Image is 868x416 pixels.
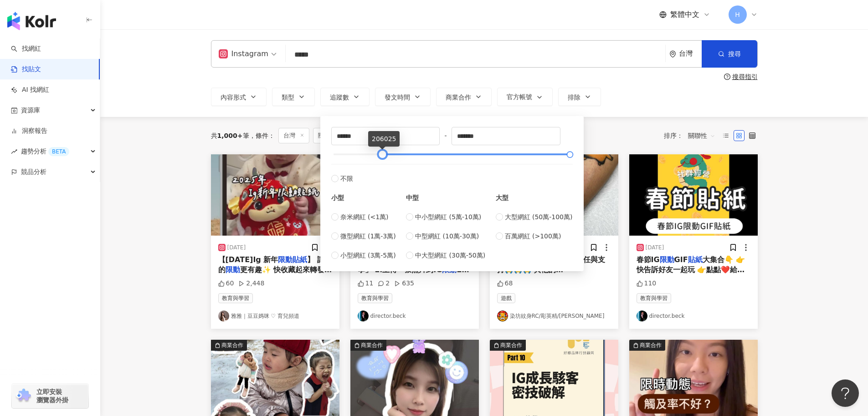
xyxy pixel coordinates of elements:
span: 不限 [340,174,353,184]
span: 微型網紅 (1萬-3萬) [340,231,396,241]
mark: 限動 [226,265,240,274]
span: 追蹤數 [330,94,349,101]
div: 206025 [368,131,400,147]
span: 關聯性 [688,128,715,143]
a: KOL Avatar雅雅｜豆豆媽咪 ♡ 育兒頻道 [218,311,332,321]
div: 2 [378,279,390,288]
div: 11 [358,279,374,288]
div: 商業合作 [221,341,243,350]
span: 教育與學習 [637,293,671,303]
div: 商業合作 [500,341,522,350]
a: KOL Avatardirector.beck [358,311,472,321]
div: [DATE] [646,244,664,252]
div: 搜尋指引 [732,73,758,80]
span: 資源庫 [21,100,40,121]
span: environment [669,51,676,58]
img: KOL Avatar [358,311,369,321]
img: KOL Avatar [218,311,229,321]
span: 商業合作 [446,94,471,101]
span: 關鍵字：貼紙 限動 [313,128,381,143]
button: 追蹤數 [320,88,370,106]
span: 大型網紅 (50萬-100萬) [505,212,573,222]
span: 內容形式 [221,94,246,101]
div: 68 [497,279,513,288]
span: 小型網紅 (3萬-5萬) [340,250,396,260]
a: 洞察報告 [11,126,47,136]
div: 中型 [406,193,485,203]
img: KOL Avatar [497,311,508,321]
button: 搜尋 [702,40,757,68]
div: 2,448 [238,279,264,288]
a: KOL Avatar染坊紋身RC/彫英精/[PERSON_NAME] [497,311,611,321]
span: rise [11,148,17,155]
span: - [440,131,452,141]
span: 搜尋 [728,50,741,58]
mark: 限動貼紙 [278,255,307,264]
div: Instagram [219,47,268,61]
button: 官方帳號 [497,88,553,106]
span: 遊戲 [497,293,515,303]
span: question-circle [724,74,730,80]
span: 1,000+ [217,132,243,139]
div: 共 筆 [211,132,249,139]
span: 類型 [282,94,294,101]
img: post-image [211,154,339,236]
span: 排除 [568,94,580,101]
span: 【[DATE]Ig 新年 [218,255,278,264]
div: 商業合作 [361,341,383,350]
button: 排除 [558,88,601,106]
span: 教育與學習 [218,293,253,303]
span: 中大型網紅 (30萬-50萬) [415,250,485,260]
span: GIF [674,255,688,264]
button: 類型 [272,88,315,106]
a: search找網紅 [11,44,41,53]
a: KOL Avatardirector.beck [637,311,750,321]
button: 發文時間 [375,88,431,106]
mark: 限動 [660,255,674,264]
div: [DATE] [227,244,246,252]
span: 發文時間 [385,94,410,101]
iframe: Help Scout Beacon - Open [832,379,859,407]
span: 更有趣✨ 快收藏起來轉發給你的好朋友 # [218,265,332,284]
div: 排序： [664,128,720,143]
span: 繁體中文 [670,10,699,20]
span: H [735,10,740,20]
img: post-image [629,154,758,236]
a: AI 找網紅 [11,85,49,95]
div: 大型 [496,193,573,203]
div: 小型 [331,193,396,203]
mark: 貼紙 [688,255,703,264]
img: logo [7,12,56,30]
a: 找貼文 [11,65,41,74]
span: 中型網紅 (10萬-30萬) [415,231,479,241]
span: 百萬網紅 (>100萬) [505,231,561,241]
img: KOL Avatar [637,311,647,321]
span: 立即安裝 瀏覽器外掛 [36,388,68,404]
button: 內容形式 [211,88,267,106]
span: 競品分析 [21,162,46,182]
span: 台灣 [278,128,309,143]
div: 60 [218,279,234,288]
span: 趨勢分析 [21,141,69,162]
div: BETA [48,147,69,156]
img: chrome extension [15,389,32,403]
span: 官方帳號 [507,93,532,100]
div: 635 [394,279,414,288]
div: 商業合作 [640,341,662,350]
span: 條件 ： [249,132,275,139]
span: 奈米網紅 (<1萬) [340,212,389,222]
a: chrome extension立即安裝 瀏覽器外掛 [12,384,88,408]
button: 商業合作 [436,88,492,106]
div: 台灣 [679,50,702,58]
span: 中小型網紅 (5萬-10萬) [415,212,481,222]
div: 110 [637,279,657,288]
span: 春節IG [637,255,660,264]
span: 教育與學習 [358,293,392,303]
